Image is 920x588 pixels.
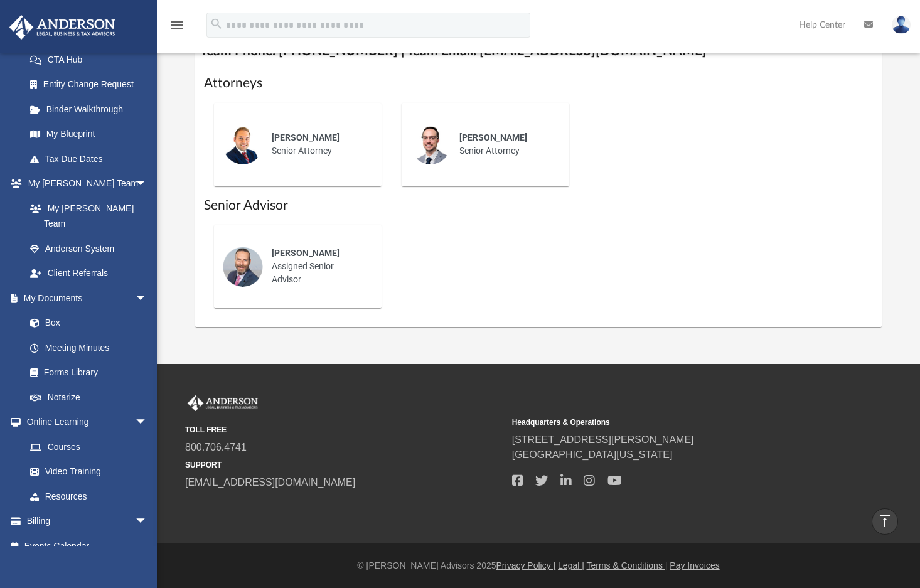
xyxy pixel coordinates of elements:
[18,385,160,410] a: Notarize
[18,146,166,171] a: Tax Due Dates
[18,434,160,459] a: Courses
[169,24,185,33] a: menu
[18,196,154,236] a: My [PERSON_NAME] Team
[223,124,263,164] img: thumbnail
[223,247,263,287] img: thumbnail
[185,477,355,488] a: [EMAIL_ADDRESS][DOMAIN_NAME]
[872,508,898,535] a: vertical_align_top
[204,196,873,215] h1: Senior Advisor
[892,16,911,34] img: User Pic
[9,286,160,311] a: My Documentsarrow_drop_down
[135,509,160,535] span: arrow_drop_down
[558,560,584,570] a: Legal |
[496,560,556,570] a: Privacy Policy |
[272,248,340,258] span: [PERSON_NAME]
[18,236,160,261] a: Anderson System
[185,395,260,412] img: Anderson Advisors Platinum Portal
[512,417,830,428] small: Headquarters & Operations
[169,18,185,33] i: menu
[185,424,503,436] small: TOLL FREE
[18,72,166,97] a: Entity Change Request
[204,74,873,92] h1: Attorneys
[670,560,719,570] a: Pay Invoices
[9,509,166,534] a: Billingarrow_drop_down
[18,484,160,509] a: Resources
[587,560,668,570] a: Terms & Conditions |
[877,513,892,528] i: vertical_align_top
[18,97,166,122] a: Binder Walkthrough
[157,559,920,572] div: © [PERSON_NAME] Advisors 2025
[410,124,451,164] img: thumbnail
[263,238,373,295] div: Assigned Senior Advisor
[18,122,160,147] a: My Blueprint
[18,261,160,286] a: Client Referrals
[6,15,119,40] img: Anderson Advisors Platinum Portal
[18,47,166,72] a: CTA Hub
[18,335,160,360] a: Meeting Minutes
[135,286,160,311] span: arrow_drop_down
[9,410,160,435] a: Online Learningarrow_drop_down
[459,132,527,142] span: [PERSON_NAME]
[18,311,154,336] a: Box
[512,449,673,460] a: [GEOGRAPHIC_DATA][US_STATE]
[185,442,247,452] a: 800.706.4741
[185,459,503,471] small: SUPPORT
[18,360,154,385] a: Forms Library
[9,171,160,196] a: My [PERSON_NAME] Teamarrow_drop_down
[135,171,160,197] span: arrow_drop_down
[18,459,154,484] a: Video Training
[512,434,694,445] a: [STREET_ADDRESS][PERSON_NAME]
[9,533,166,559] a: Events Calendar
[451,122,560,166] div: Senior Attorney
[263,122,373,166] div: Senior Attorney
[210,17,223,31] i: search
[272,132,340,142] span: [PERSON_NAME]
[135,410,160,436] span: arrow_drop_down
